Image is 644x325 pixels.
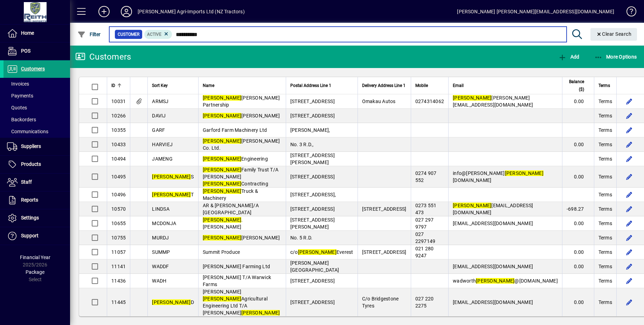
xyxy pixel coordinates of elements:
span: C/o Bridgestone Tyres [362,296,399,309]
a: Staff [4,174,70,191]
td: 0.00 [562,259,594,274]
span: [PERSON_NAME] T/A Warwick Farms [203,275,271,287]
div: Email [453,82,558,89]
span: 10755 [111,235,126,241]
span: Garford Farm Machinery Ltd [203,127,267,133]
em: [PERSON_NAME] [298,249,337,255]
span: 027 2297149 [415,231,436,244]
em: [PERSON_NAME] [152,299,191,305]
span: Invoices [7,81,29,87]
span: 11436 [111,278,126,284]
a: Knowledge Base [621,1,635,24]
span: Package [26,269,44,275]
span: LINDSA [152,206,169,212]
button: Edit [624,232,635,243]
span: Truck & Machinery [203,188,258,201]
span: Sort Key [152,82,168,89]
span: [PERSON_NAME] Co. Ltd. [203,138,280,151]
span: Backorders [7,117,36,122]
span: Terms [598,234,612,241]
a: Invoices [4,78,70,90]
span: Terms [598,299,612,306]
span: D [152,299,194,305]
button: Edit [624,110,635,121]
div: Customers [75,51,131,62]
span: [STREET_ADDRESS] [290,174,335,180]
td: 0.00 [562,245,594,259]
td: 0.00 [562,216,594,231]
span: Engineering [203,156,268,162]
span: [STREET_ADDRESS] [290,299,335,305]
button: Edit [624,189,635,200]
span: Communications [7,129,48,134]
span: Terms [598,277,612,284]
em: [PERSON_NAME] [453,203,491,208]
span: info@[PERSON_NAME] [DOMAIN_NAME] [453,170,543,183]
span: Family Trust T/A [PERSON_NAME] Contracting [203,167,278,187]
span: Add [558,54,579,60]
button: Clear [590,28,637,41]
span: Summit Produce [203,249,240,255]
span: 10355 [111,127,126,133]
span: [STREET_ADDRESS] [290,206,335,212]
span: [PERSON_NAME] [203,235,280,241]
span: 027 220 2275 [415,296,434,309]
span: 10496 [111,192,126,197]
div: [PERSON_NAME] [PERSON_NAME][EMAIL_ADDRESS][DOMAIN_NAME] [457,6,614,17]
button: Edit [624,153,635,164]
span: More Options [594,54,637,60]
span: [PERSON_NAME] Farming Ltd [203,264,270,269]
em: [PERSON_NAME] [203,95,241,101]
a: Communications [4,126,70,137]
span: 11445 [111,299,126,305]
button: Edit [624,171,635,182]
span: Suppliers [21,143,41,149]
span: Omakau Autos [362,99,396,104]
button: Edit [624,261,635,272]
span: WADDF [152,264,169,269]
mat-chip: Activation Status: Active [144,30,172,39]
em: [PERSON_NAME] [203,235,241,241]
span: Terms [598,249,612,256]
span: [STREET_ADDRESS] [362,249,407,255]
span: [STREET_ADDRESS] [290,113,335,119]
em: [PERSON_NAME] [152,174,191,180]
span: Terms [598,82,610,89]
span: [PERSON_NAME] Partnership [203,95,280,108]
span: Postal Address Line 1 [290,82,331,89]
span: [PERSON_NAME], [290,127,330,133]
span: Clear Search [596,31,632,37]
span: Customer [118,31,139,38]
em: [PERSON_NAME] [241,310,280,316]
span: ID [111,82,115,89]
div: Balance ($) [567,78,590,93]
span: 0273 551 473 [415,203,437,215]
a: Suppliers [4,138,70,155]
span: [STREET_ADDRESS] [362,206,407,212]
button: Edit [624,203,635,215]
div: Name [203,82,282,89]
span: 10266 [111,113,126,119]
button: Edit [624,246,635,258]
span: DAVIJ [152,113,166,119]
span: AR & [PERSON_NAME]/A [GEOGRAPHIC_DATA] [203,203,259,215]
button: Edit [624,218,635,229]
em: [PERSON_NAME] [152,192,191,197]
span: [EMAIL_ADDRESS][DOMAIN_NAME] [453,203,533,215]
span: [PERSON_NAME][GEOGRAPHIC_DATA] [290,260,339,273]
td: 0.00 [562,137,594,152]
button: Edit [624,96,635,107]
span: No. 3 R.D., [290,142,314,147]
span: [EMAIL_ADDRESS][DOMAIN_NAME] [453,299,533,305]
span: Terms [598,205,612,212]
span: [STREET_ADDRESS][PERSON_NAME] [290,217,335,230]
span: [PERSON_NAME][EMAIL_ADDRESS][DOMAIN_NAME] [453,95,533,108]
span: MURDJ [152,235,169,241]
span: Active [147,32,161,37]
span: Quotes [7,105,27,110]
span: 10494 [111,156,126,162]
td: -698.27 [562,202,594,216]
span: Terms [598,155,612,162]
button: More Options [593,50,639,63]
span: . [PERSON_NAME] [203,217,243,230]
